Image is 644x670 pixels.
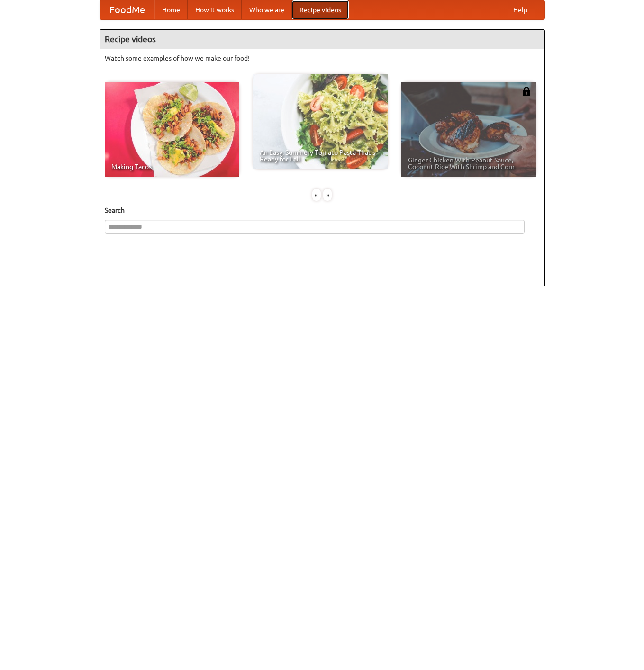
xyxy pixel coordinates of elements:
div: » [323,189,332,201]
div: « [312,189,321,201]
p: Watch some examples of how we make our food! [105,54,540,63]
h4: Recipe videos [100,30,544,49]
a: Home [154,0,188,19]
img: 483408.png [522,87,531,96]
a: Recipe videos [292,0,349,19]
a: FoodMe [100,0,154,19]
a: Who we are [242,0,292,19]
a: Making Tacos [105,82,239,177]
a: Help [506,0,535,19]
a: An Easy, Summery Tomato Pasta That's Ready for Fall [253,74,388,169]
span: Making Tacos [111,163,233,170]
h5: Search [105,205,540,215]
span: An Easy, Summery Tomato Pasta That's Ready for Fall [260,149,381,162]
a: How it works [188,0,242,19]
